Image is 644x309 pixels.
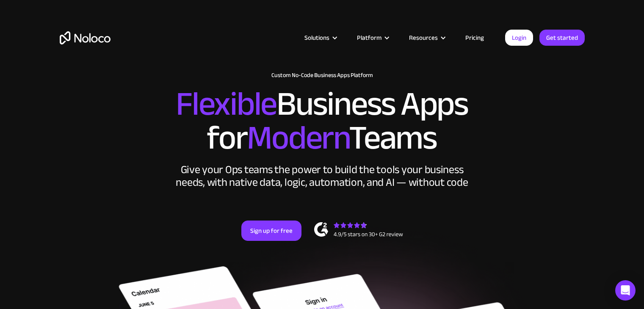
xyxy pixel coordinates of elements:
div: Platform [346,32,398,43]
div: Give your Ops teams the power to build the tools your business needs, with native data, logic, au... [174,163,470,189]
div: Open Intercom Messenger [615,280,636,301]
span: Modern [247,106,349,169]
div: Platform [357,32,381,43]
a: Sign up for free [241,221,301,241]
a: home [60,31,111,44]
h2: Business Apps for Teams [60,87,585,155]
div: Resources [398,32,455,43]
a: Get started [539,30,585,46]
div: Resources [409,32,438,43]
div: Solutions [294,32,346,43]
div: Solutions [304,32,329,43]
span: Flexible [176,72,276,135]
a: Login [505,30,533,46]
a: Pricing [455,32,495,43]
